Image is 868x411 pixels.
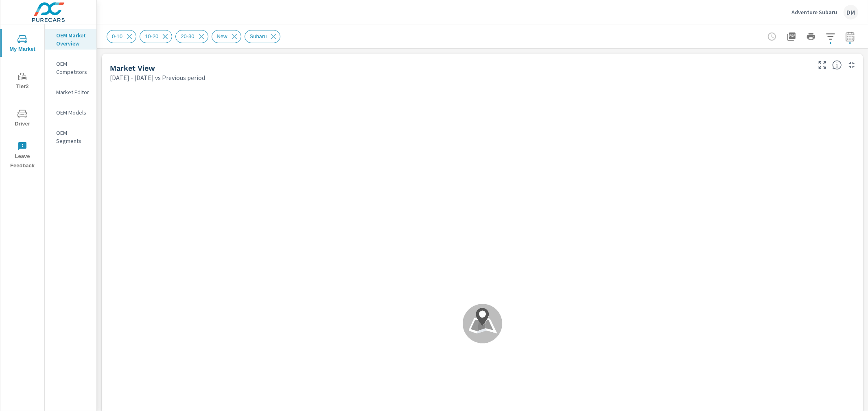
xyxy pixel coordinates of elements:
span: 10-20 [140,33,163,39]
div: 0-10 [107,30,136,43]
div: DM [844,5,858,19]
p: OEM Models [56,108,90,117]
div: OEM Segments [45,127,96,147]
button: Make Fullscreen [816,58,829,71]
p: OEM Market Overview [56,31,90,48]
div: Subaru [245,30,281,43]
button: Minimize Widget [845,58,858,71]
button: "Export Report to PDF" [783,28,800,45]
div: OEM Models [45,106,96,119]
p: OEM Competitors [56,60,90,76]
h5: Market View [110,64,155,72]
p: OEM Segments [56,129,90,145]
p: [DATE] - [DATE] vs Previous period [110,73,205,82]
span: Leave Feedback [3,141,42,171]
span: My Market [3,34,42,54]
button: Apply Filters [822,28,839,45]
p: Adventure Subaru [791,9,837,16]
span: 20-30 [176,33,199,39]
span: Subaru [245,33,272,39]
button: Print Report [803,28,819,45]
div: Market Editor [45,86,96,98]
div: OEM Competitors [45,58,96,78]
span: 0-10 [107,33,127,39]
div: nav menu [0,24,44,174]
span: Find the biggest opportunities in your market for your inventory. Understand by postal code where... [832,60,842,70]
span: New [212,33,232,39]
div: New [212,30,241,43]
button: Select Date Range [842,28,858,45]
span: Driver [3,109,42,129]
div: 10-20 [140,30,172,43]
span: Tier2 [3,71,42,91]
p: Market Editor [56,88,90,96]
div: 20-30 [175,30,208,43]
div: OEM Market Overview [45,29,96,50]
